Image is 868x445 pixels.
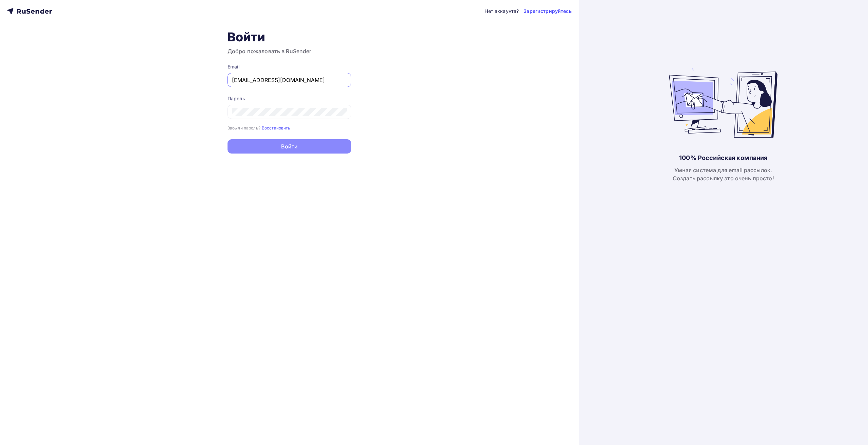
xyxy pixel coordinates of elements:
div: 100% Российская компания [679,154,767,162]
div: Нет аккаунта? [485,8,519,15]
a: Зарегистрируйтесь [524,8,571,15]
input: Укажите свой email [232,76,347,84]
small: Забыли пароль? [228,125,260,130]
div: Умная система для email рассылок. Создать рассылку это очень просто! [673,166,774,182]
h3: Добро пожаловать в RuSender [228,47,351,55]
small: Восстановить [262,125,291,130]
button: Войти [228,139,351,154]
a: Восстановить [262,125,291,130]
div: Пароль [228,95,351,102]
div: Email [228,63,351,70]
h1: Войти [228,29,351,44]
